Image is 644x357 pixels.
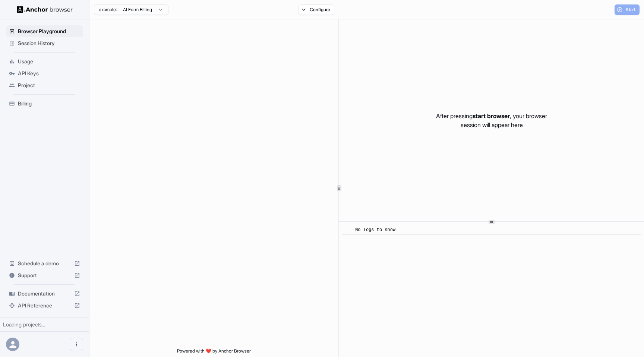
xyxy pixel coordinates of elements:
[18,290,71,297] span: Documentation
[18,28,80,35] span: Browser Playground
[17,6,73,13] img: Anchor Logo
[6,79,83,91] div: Project
[298,4,334,15] button: Configure
[6,67,83,79] div: API Keys
[6,98,83,110] div: Billing
[18,100,80,107] span: Billing
[99,7,117,13] span: example:
[18,70,80,77] span: API Keys
[6,25,83,37] div: Browser Playground
[473,112,510,120] span: start browser
[18,40,80,47] span: Session History
[346,226,350,234] span: ​
[6,288,83,300] div: Documentation
[177,348,251,357] span: Powered with ❤️ by Anchor Browser
[436,111,547,129] p: After pressing , your browser session will appear here
[70,338,83,351] button: Open menu
[6,56,83,67] div: Usage
[18,82,80,89] span: Project
[6,37,83,49] div: Session History
[18,58,80,65] span: Usage
[18,260,71,267] span: Schedule a demo
[18,272,71,279] span: Support
[6,269,83,281] div: Support
[3,321,86,328] div: Loading projects...
[6,300,83,312] div: API Reference
[18,302,71,309] span: API Reference
[6,258,83,269] div: Schedule a demo
[355,227,395,233] span: No logs to show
